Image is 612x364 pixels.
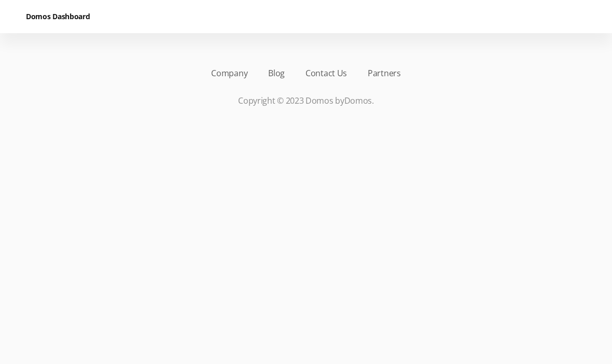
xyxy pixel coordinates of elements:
[368,67,401,79] a: Partners
[344,95,372,106] a: Domos
[211,67,247,79] a: Company
[26,94,586,107] p: Copyright © 2023 Domos by .
[305,67,347,79] a: Contact Us
[268,67,285,79] a: Blog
